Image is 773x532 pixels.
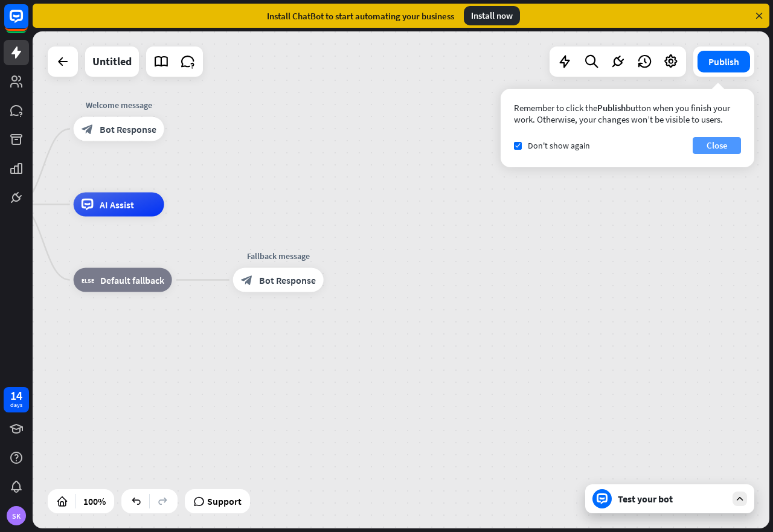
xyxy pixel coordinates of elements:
span: Don't show again [528,140,590,151]
span: Publish [597,102,626,114]
button: Close [693,137,741,154]
i: check [515,143,521,149]
div: Install now [464,6,520,25]
div: days [10,401,22,409]
i: block_bot_response [241,274,253,286]
div: Fallback message [224,250,333,262]
span: Support [207,492,242,511]
button: Publish [698,51,750,72]
i: block_fallback [82,274,94,286]
div: Install ChatBot to start automating your business [267,10,454,22]
div: SK [7,506,26,525]
span: Bot Response [100,123,156,135]
div: Untitled [92,46,132,77]
div: 14 [10,390,22,401]
div: Welcome message [65,99,173,111]
span: Bot Response [259,274,316,286]
i: block_bot_response [82,123,94,135]
div: Test your bot [618,493,726,505]
span: AI Assist [100,199,134,211]
div: Remember to click the button when you finish your work. Otherwise, your changes won’t be visible ... [514,102,741,125]
span: Default fallback [100,274,164,286]
button: Open LiveChat chat widget [10,5,46,41]
a: 14 days [4,387,29,412]
div: 100% [80,492,109,511]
